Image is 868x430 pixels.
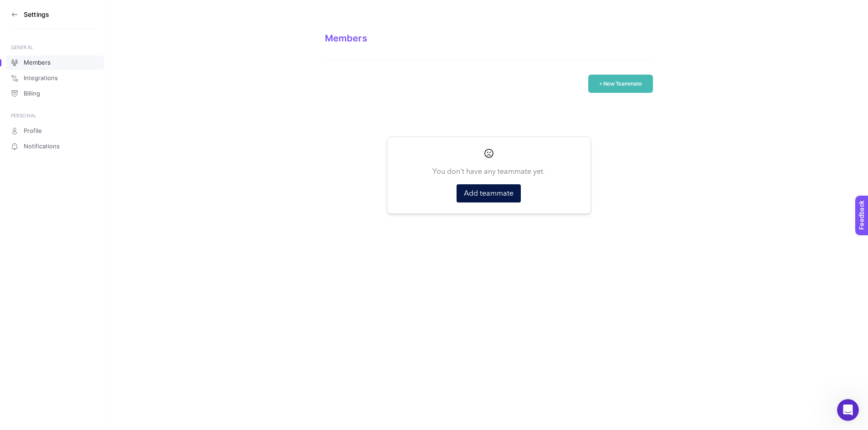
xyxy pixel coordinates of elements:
[432,166,545,177] p: You don't have any teammate yet.
[24,143,60,150] span: Notifications
[457,184,521,202] button: Add teammate
[588,75,653,93] button: + New Teammate
[11,44,98,51] div: GENERAL
[24,127,42,135] span: Profile
[5,56,104,70] a: Members
[5,71,104,86] a: Integrations
[325,33,653,44] div: Members
[5,139,104,154] a: Notifications
[24,59,51,66] span: Members
[837,399,859,421] iframe: Intercom live chat
[24,90,40,97] span: Billing
[5,86,104,101] a: Billing
[5,3,35,10] span: Feedback
[11,112,98,119] div: PERSONAL
[24,75,58,82] span: Integrations
[5,124,104,138] a: Profile
[24,11,49,18] h3: Settings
